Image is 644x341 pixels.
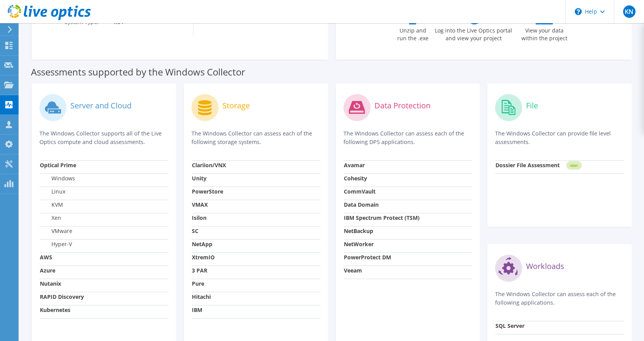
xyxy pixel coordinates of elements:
p: The Windows Collector can provide file level assessments. [495,129,624,146]
strong: Veeam [344,267,362,274]
strong: XtremIO [192,254,215,261]
strong: Pure [192,280,204,287]
label: Linux [40,188,65,195]
strong: Azure [40,267,55,274]
strong: PowerStore [192,188,223,195]
strong: AWS [40,254,52,261]
strong: Dossier File Assessment [495,161,560,169]
label: VMware [40,227,72,235]
p: The Windows Collector can assess each of the following applications. [495,290,624,307]
strong: Optical Prime [40,161,76,169]
p: The Windows Collector can assess each of the following DPS applications. [343,129,472,146]
p: The Windows Collector can assess each of the following storage systems. [191,129,320,146]
strong: PowerProtect DM [344,254,391,261]
strong: Avamar [344,161,365,169]
strong: NetApp [192,240,212,248]
strong: Clariion/VNX [192,161,226,169]
strong: VMAX [192,201,208,208]
tspan: NEW! [570,163,578,168]
label: KVM [40,201,63,209]
strong: SQL Server [495,322,524,329]
strong: NetWorker [344,240,374,248]
label: Data Protection [374,102,430,110]
strong: RAPID Discovery [40,293,84,300]
strong: Isilon [192,214,207,221]
label: Assessments supported by the Windows Collector [31,68,245,76]
strong: Kubernetes [40,306,70,314]
label: View your data within the project [516,24,572,42]
span: KN [623,5,635,18]
strong: Cohesity [344,175,367,182]
strong: IBM [192,306,202,314]
svg: \n [575,8,582,15]
strong: Unity [192,175,207,182]
strong: NetBackup [344,227,373,235]
label: File [526,102,538,110]
label: Log into the Live Optics portal and view your project [434,24,512,42]
strong: SC [192,227,198,235]
strong: 3 PAR [192,267,207,274]
strong: IBM Spectrum Protect (TSM) [344,214,420,221]
p: The Windows Collector supports all of the Live Optics compute and cloud assessments. [39,129,168,146]
label: Hyper-V [40,240,72,248]
label: Storage [222,102,250,110]
label: Workloads [526,262,564,270]
strong: Data Domain [344,201,379,208]
label: Xen [40,214,61,222]
label: Server and Cloud [70,102,132,110]
strong: Nutanix [40,280,61,287]
label: Windows [40,175,75,182]
strong: Hitachi [192,293,211,300]
strong: CommVault [344,188,376,195]
label: Unzip and run the .exe [395,24,430,42]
